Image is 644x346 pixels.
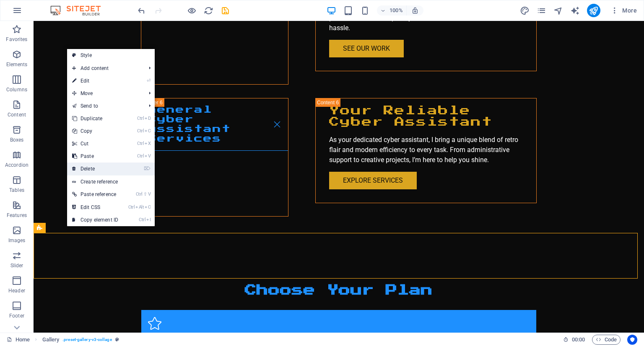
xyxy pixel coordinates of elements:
i: ⌦ [144,166,151,171]
i: Ctrl [137,153,144,159]
button: save [220,5,230,15]
span: Add content [67,62,142,75]
i: C [145,128,151,134]
span: Code [596,335,617,345]
i: Navigator [553,6,563,15]
i: D [145,116,151,121]
span: : [578,336,579,343]
span: 00 00 [572,335,585,345]
p: Images [8,237,26,244]
button: More [607,4,640,17]
a: Ctrl⇧VPaste reference [67,188,123,201]
i: I [146,217,151,222]
h6: Session time [563,335,585,345]
p: Accordion [5,162,29,168]
i: Ctrl [137,128,144,134]
a: CtrlVPaste [67,150,123,163]
span: More [610,6,637,15]
span: . preset-gallery-v3-collage [62,335,112,345]
a: CtrlXCut [67,137,123,150]
button: reload [203,5,213,15]
a: Style [67,49,155,62]
i: Alt [135,204,144,210]
span: Click to select. Double-click to edit [42,335,60,345]
nav: breadcrumb [42,335,119,345]
a: CtrlAltCEdit CSS [67,201,123,214]
p: Elements [6,61,28,68]
i: Ctrl [128,204,135,210]
button: Usercentrics [627,335,637,345]
i: AI Writer [570,6,580,15]
i: On resize automatically adjust zoom level to fit chosen device. [411,7,419,14]
a: CtrlICopy element ID [67,214,123,226]
i: V [145,153,151,159]
i: ⇧ [143,191,147,197]
a: ⌦Delete [67,163,123,175]
i: Ctrl [137,116,144,121]
i: Pages (Ctrl+Alt+S) [537,6,546,15]
p: Footer [9,312,24,319]
p: Boxes [10,137,24,143]
p: Favorites [6,36,27,43]
button: text_generator [570,5,580,15]
a: CtrlDDuplicate [67,112,123,125]
a: Send to [67,100,142,112]
i: Undo: Delete elements (Ctrl+Z) [137,6,146,15]
button: Code [592,335,621,345]
a: Create reference [67,176,155,188]
button: publish [587,4,600,17]
i: V [148,191,151,197]
i: Ctrl [137,141,144,146]
p: Slider [10,262,23,269]
p: Columns [6,86,27,93]
button: pages [537,5,547,15]
i: Ctrl [139,217,145,222]
i: Ctrl [136,191,143,197]
button: 100% [377,5,407,15]
p: Content [8,111,26,118]
button: navigator [553,5,563,15]
button: design [520,5,530,15]
img: Editor Logo [48,5,111,15]
p: Header [8,287,25,294]
i: ⏎ [147,78,151,83]
p: Tables [9,187,24,194]
button: undo [136,5,146,15]
a: CtrlCCopy [67,125,123,137]
i: Design (Ctrl+Alt+Y) [520,6,530,15]
i: C [145,204,151,210]
a: Click to cancel selection. Double-click to open Pages [7,335,30,345]
i: Publish [589,6,598,15]
i: X [145,141,151,146]
h6: 100% [390,5,403,15]
span: Move [67,87,142,100]
p: Features [7,212,27,219]
a: ⏎Edit [67,75,123,87]
i: This element is a customizable preset [115,337,119,342]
